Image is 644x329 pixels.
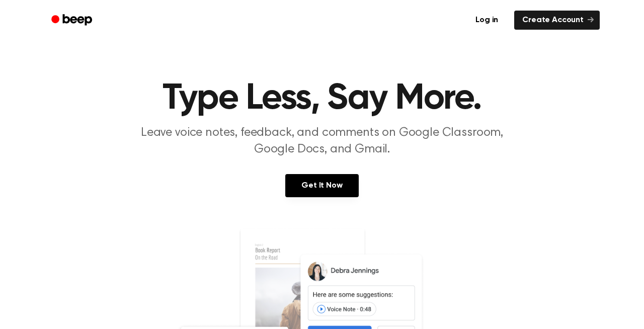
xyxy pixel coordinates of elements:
[44,11,101,30] a: Beep
[64,80,580,117] h1: Type Less, Say More.
[129,125,515,158] p: Leave voice notes, feedback, and comments on Google Classroom, Google Docs, and Gmail.
[285,174,358,197] a: Get It Now
[465,9,508,32] a: Log in
[514,11,600,30] a: Create Account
